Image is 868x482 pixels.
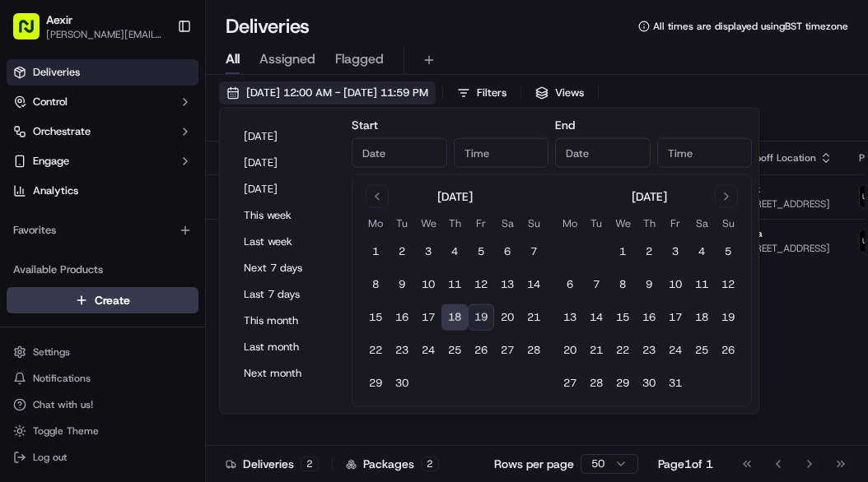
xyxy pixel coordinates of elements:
th: Thursday [636,215,662,232]
button: 15 [609,304,636,331]
button: Toggle Theme [7,419,198,443]
span: Deliveries [33,65,80,80]
span: [PERSON_NAME] [51,255,133,268]
span: Views [555,86,584,100]
button: 9 [636,271,662,298]
button: 1 [362,239,389,265]
button: 25 [441,337,468,364]
span: [PERSON_NAME][EMAIL_ADDRESS][DOMAIN_NAME] [46,28,164,41]
button: 1 [609,239,636,265]
button: Log out [7,446,198,469]
input: Time [454,138,549,168]
button: 3 [415,239,441,265]
div: Past conversations [16,214,110,227]
div: [DATE] [437,188,473,205]
div: 2 [301,457,319,471]
h1: Deliveries [226,13,310,39]
span: All times are displayed using BST timezone [653,20,848,33]
span: • [137,255,142,268]
span: [DATE] [146,255,180,268]
th: Saturday [494,215,520,232]
button: Orchestrate [7,118,198,145]
p: Rows per page [494,456,574,472]
button: 10 [662,271,688,298]
p: Welcome 👋 [16,66,300,92]
button: Notifications [7,367,198,390]
img: Asad Riaz [16,239,43,266]
button: 11 [688,271,715,298]
th: Sunday [520,215,547,232]
span: Filters [477,86,506,100]
th: Friday [662,215,688,232]
span: Aexir [46,12,72,28]
button: 13 [494,271,520,298]
button: 4 [688,239,715,265]
button: Aexir[PERSON_NAME][EMAIL_ADDRESS][DOMAIN_NAME] [7,7,170,46]
span: [PERSON_NAME] [51,299,133,313]
th: Thursday [441,215,468,232]
button: 22 [609,337,636,364]
button: 20 [494,304,520,331]
span: [DATE] 12:00 AM - [DATE] 11:59 PM [246,86,428,100]
button: 15 [362,304,389,331]
button: 21 [583,337,609,364]
button: Create [7,287,198,313]
input: Got a question? Start typing here... [43,106,296,123]
button: 11 [441,271,468,298]
img: 1736555255976-a54dd68f-1ca7-489b-9aae-adbdc363a1c4 [33,300,46,313]
button: 18 [688,304,715,331]
button: 23 [636,337,662,364]
button: 26 [468,337,494,364]
button: 20 [557,337,583,364]
button: 19 [468,304,494,331]
th: Friday [468,215,494,232]
div: Deliveries [226,456,319,472]
input: Date [555,138,651,168]
button: 2 [636,239,662,265]
button: 2 [389,239,415,265]
span: Create [95,292,130,308]
a: Powered byPylon [116,359,199,373]
span: Log out [33,451,67,464]
button: This week [236,204,335,227]
button: 21 [520,304,547,331]
button: 31 [662,370,688,396]
button: 22 [362,337,389,364]
button: [DATE] [236,125,335,148]
button: Last 7 days [236,283,335,306]
div: Available Products [7,257,198,283]
button: Last month [236,336,335,359]
button: 27 [557,370,583,396]
span: [DATE] [146,299,180,313]
button: 30 [636,370,662,396]
button: 12 [715,271,741,298]
input: Time [657,138,753,168]
label: End [555,118,575,132]
button: 17 [662,304,688,331]
span: [STREET_ADDRESS] [740,197,833,211]
span: Pylon [164,360,199,373]
button: 29 [362,370,389,396]
div: Favorites [7,217,198,243]
span: • [137,299,142,313]
button: Go to previous month [366,185,389,208]
button: 24 [415,337,441,364]
img: 4281594248423_2fcf9dad9f2a874258b8_72.png [35,157,64,187]
label: Start [352,118,378,132]
button: Last week [236,230,335,253]
a: Analytics [7,178,198,204]
button: 7 [520,239,547,265]
button: 28 [520,337,547,364]
button: Next month [236,362,335,385]
th: Tuesday [583,215,609,232]
button: This month [236,309,335,332]
button: 5 [715,239,741,265]
button: Next 7 days [236,257,335,280]
span: All [226,49,240,69]
span: Analytics [33,183,78,198]
button: [DATE] [236,178,335,201]
img: Nash [16,16,49,49]
button: 19 [715,304,741,331]
span: Settings [33,345,70,359]
th: Wednesday [609,215,636,232]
